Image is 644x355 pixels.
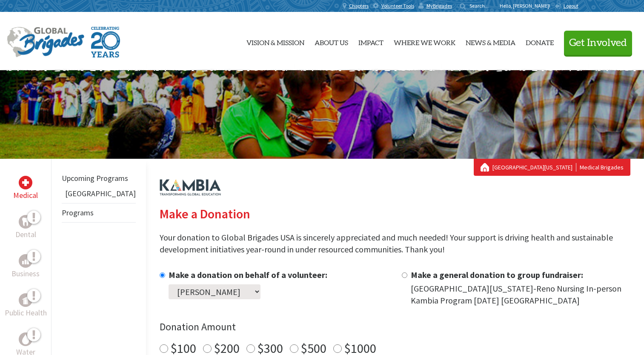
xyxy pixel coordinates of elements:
[13,176,38,201] a: MedicalMedical
[65,189,136,198] a: [GEOGRAPHIC_DATA]
[22,179,29,186] img: Medical
[246,19,304,63] a: Vision & Mission
[15,215,36,240] a: DentalDental
[62,208,94,218] a: Programs
[13,189,38,201] p: Medical
[160,232,630,255] p: Your donation to Global Brigades USA is sincerely appreciated and much needed! Your support is dr...
[11,268,40,280] p: Business
[349,3,369,9] span: Chapters
[492,163,576,172] a: [GEOGRAPHIC_DATA][US_STATE]
[358,19,384,63] a: Impact
[91,27,120,57] img: Global Brigades Celebrating 20 Years
[11,254,40,280] a: BusinessBusiness
[22,258,29,264] img: Business
[426,3,452,9] span: MyBrigades
[394,19,455,63] a: Where We Work
[481,163,624,172] div: Medical Brigades
[22,296,29,304] img: Public Health
[466,19,515,63] a: News & Media
[19,254,32,268] div: Business
[160,206,630,221] h2: Make a Donation
[555,3,578,9] a: Logout
[7,27,84,57] img: Global Brigades Logo
[160,320,630,334] h4: Donation Amount
[19,293,32,307] div: Public Health
[411,283,630,306] div: [GEOGRAPHIC_DATA][US_STATE]-Reno Nursing In-person Kambia Program [DATE] [GEOGRAPHIC_DATA]
[62,188,136,203] li: Belize
[526,19,554,63] a: Donate
[22,218,29,226] img: Dental
[564,31,632,55] button: Get Involved
[19,215,32,229] div: Dental
[62,173,128,183] a: Upcoming Programs
[62,169,136,188] li: Upcoming Programs
[62,203,136,223] li: Programs
[569,38,627,48] span: Get Involved
[169,269,327,280] label: Make a donation on behalf of a volunteer:
[22,334,29,344] img: Water
[19,176,32,189] div: Medical
[19,332,32,346] div: Water
[500,3,555,9] p: Hello, [PERSON_NAME]!
[5,307,47,319] p: Public Health
[411,269,583,280] label: Make a general donation to group fundraiser:
[160,179,221,196] img: logo-kambia.png
[15,229,36,240] p: Dental
[469,3,494,9] input: Search...
[315,19,348,63] a: About Us
[5,293,47,319] a: Public HealthPublic Health
[564,3,578,9] span: Logout
[381,3,414,9] span: Volunteer Tools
